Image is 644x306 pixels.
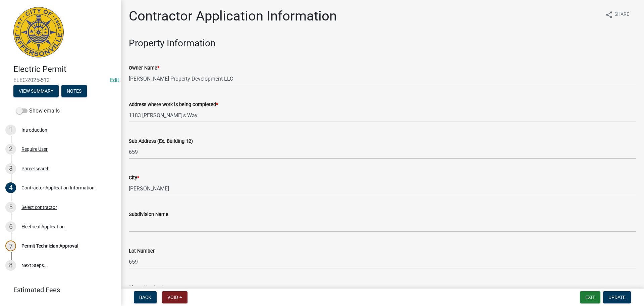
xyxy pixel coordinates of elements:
div: Permit Technician Approval [21,244,78,248]
span: Back [139,295,151,300]
i: share [605,11,613,19]
div: 4 [5,182,16,193]
div: 7 [5,241,16,251]
button: Back [134,291,157,303]
div: Require User [21,147,48,151]
label: Show emails [16,107,60,115]
div: 8 [5,260,16,271]
label: Address where work is being completed [129,102,218,107]
label: Sub Address (Ex. Building 12) [129,139,193,144]
a: Edit [110,77,119,83]
div: Parcel search [21,166,50,171]
button: View Summary [13,85,59,97]
h4: Electric Permit [13,64,115,74]
span: ELEC-2025-512 [13,77,107,83]
div: 6 [5,221,16,232]
button: shareShare [600,8,635,21]
button: Void [162,291,187,303]
div: 3 [5,163,16,174]
button: Update [603,291,631,303]
div: 5 [5,202,16,213]
span: Share [614,11,629,19]
label: Phone Number [129,286,163,290]
div: 2 [5,144,16,155]
span: Update [608,295,626,300]
div: Select contractor [21,205,57,210]
label: Owner Name [129,66,159,71]
wm-modal-confirm: Summary [13,89,59,94]
div: Contractor Application Information [21,185,95,190]
label: Subdivision Name [129,212,168,217]
label: City [129,176,139,180]
h3: Property Information [129,38,636,49]
a: Estimated Fees [5,283,110,297]
wm-modal-confirm: Notes [61,89,87,94]
div: Electrical Application [21,224,65,229]
button: Exit [580,291,600,303]
button: Notes [61,85,87,97]
span: Void [167,295,178,300]
div: Introduction [21,128,47,132]
wm-modal-confirm: Edit Application Number [110,77,119,83]
h1: Contractor Application Information [129,8,337,24]
img: City of Jeffersonville, Indiana [13,7,64,57]
label: Lot Number [129,249,155,254]
div: 1 [5,125,16,135]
